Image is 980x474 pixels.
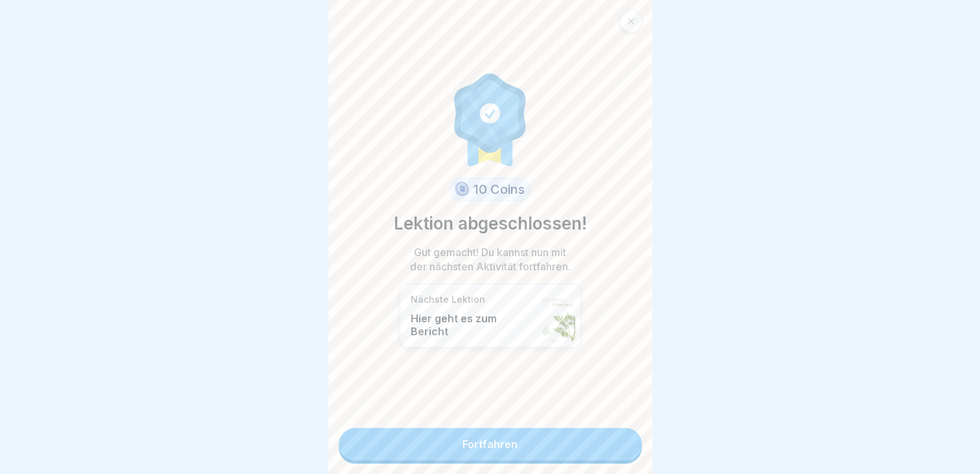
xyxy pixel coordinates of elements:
[406,245,575,274] p: Gut gemacht! Du kannst nun mit der nächsten Aktivität fortfahren.
[452,180,471,199] img: coin.svg
[447,70,534,167] img: completion.svg
[394,211,587,236] p: Lektion abgeschlossen!
[411,294,532,305] p: Nächste Lektion
[450,178,530,201] div: 10 Coins
[411,312,532,338] p: Hier geht es zum Bericht
[339,428,642,460] a: Fortfahren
